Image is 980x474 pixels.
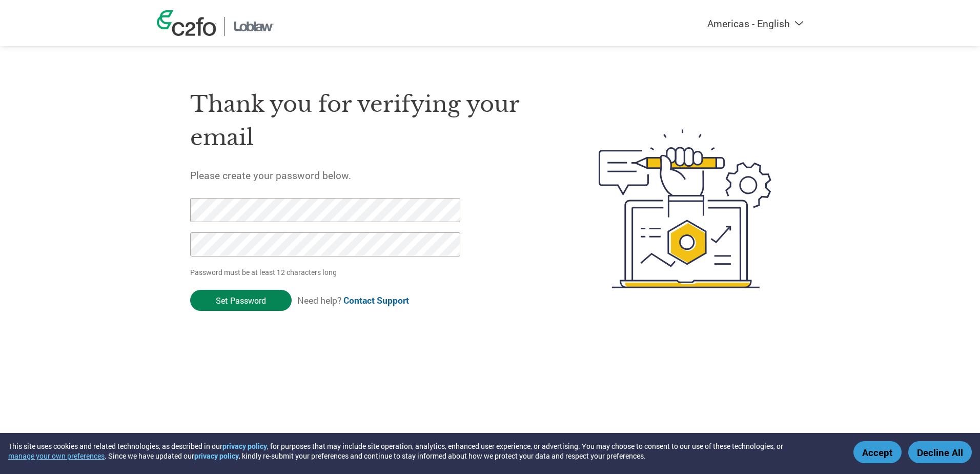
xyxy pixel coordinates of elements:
[853,441,902,463] button: Accept
[297,294,409,306] span: Need help?
[580,73,790,345] img: create-password
[194,451,239,461] a: privacy policy
[232,17,276,36] img: Loblaw
[222,441,267,451] a: privacy policy
[8,441,839,461] div: This site uses cookies and related technologies, as described in our , for purposes that may incl...
[8,451,105,461] button: manage your own preferences
[157,10,216,36] img: c2fo logo
[908,441,972,463] button: Decline All
[343,294,409,306] a: Contact Support
[190,267,464,278] p: Password must be at least 12 characters long
[190,88,550,154] h1: Thank you for verifying your email
[190,169,550,182] h5: Please create your password below.
[190,290,292,311] input: Set Password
